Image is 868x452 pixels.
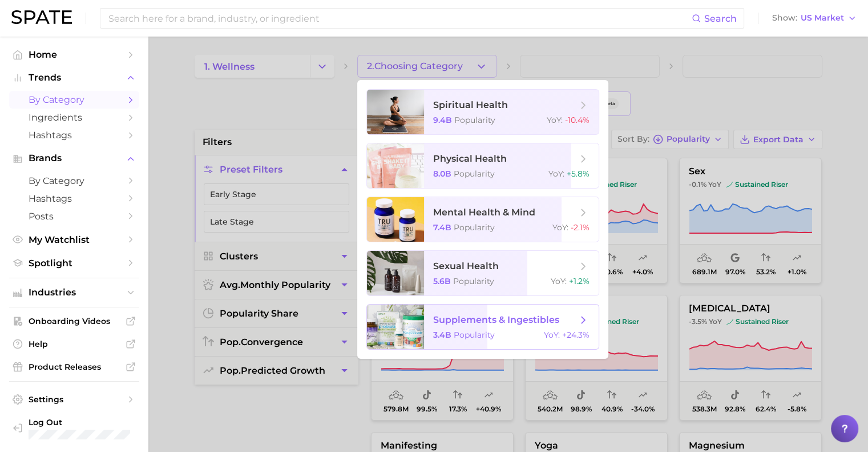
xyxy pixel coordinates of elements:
span: 3.4b [433,330,451,340]
span: Spotlight [29,258,120,269]
a: Log out. Currently logged in with e-mail pquiroz@maryruths.com. [9,414,139,443]
a: Hashtags [9,126,139,144]
span: +1.2% [569,276,590,286]
span: Settings [29,394,120,405]
a: by Category [9,91,139,109]
span: Hashtags [29,193,120,204]
span: YoY : [548,169,564,179]
span: Product Releases [29,362,120,372]
span: Industries [29,287,120,298]
span: physical health [433,153,507,164]
span: Popularity [454,169,495,179]
img: SPATE [11,10,72,24]
button: ShowUS Market [769,11,859,26]
a: My Watchlist [9,231,139,249]
span: Search [704,13,737,24]
span: supplements & ingestibles [433,314,559,325]
span: US Market [801,15,844,21]
span: 5.6b [433,276,451,286]
span: YoY : [552,222,568,233]
span: Help [29,339,120,349]
a: Home [9,46,139,63]
button: Brands [9,150,139,167]
span: Posts [29,211,120,222]
span: Onboarding Videos [29,316,120,326]
a: Ingredients [9,109,139,126]
span: YoY : [551,276,567,286]
span: Ingredients [29,112,120,123]
span: Popularity [454,330,495,340]
span: 9.4b [433,115,452,125]
a: Onboarding Videos [9,313,139,330]
span: -10.4% [565,115,590,125]
button: Industries [9,284,139,301]
a: Hashtags [9,190,139,207]
a: Product Releases [9,358,139,375]
span: mental health & mind [433,207,535,218]
span: YoY : [547,115,563,125]
a: by Category [9,172,139,190]
span: 8.0b [433,169,451,179]
span: by Category [29,94,120,105]
a: Help [9,335,139,353]
button: Trends [9,69,139,86]
span: spiritual health [433,99,508,110]
span: 7.4b [433,222,451,233]
a: Settings [9,391,139,408]
span: Popularity [454,115,495,125]
span: My Watchlist [29,234,120,245]
span: Popularity [453,276,494,286]
span: Popularity [454,222,495,233]
a: Spotlight [9,254,139,272]
span: Hashtags [29,130,120,141]
span: YoY : [544,330,560,340]
span: Trends [29,73,120,83]
span: +24.3% [562,330,590,340]
span: Home [29,49,120,60]
span: Brands [29,153,120,163]
span: Log Out [29,417,130,427]
a: Posts [9,207,139,225]
span: Show [772,15,797,21]
ul: 2.Choosing Category [357,80,608,359]
span: -2.1% [571,222,590,233]
span: sexual health [433,261,499,271]
span: +5.8% [567,169,590,179]
span: by Category [29,175,120,186]
input: Search here for a brand, industry, or ingredient [107,9,692,28]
